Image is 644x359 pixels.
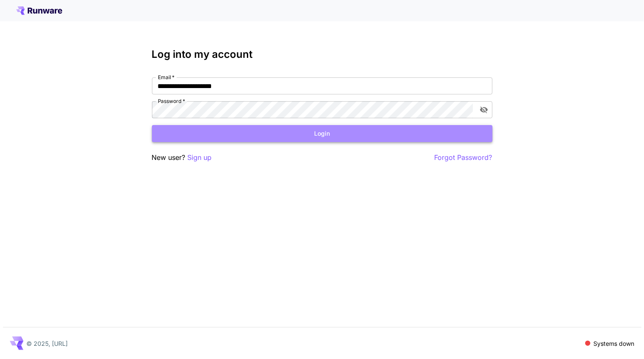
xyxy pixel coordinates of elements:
[158,74,175,81] label: Email
[152,152,212,163] p: New user?
[594,339,635,348] p: Systems down
[152,48,492,60] h3: Log into my account
[188,152,212,163] button: Sign up
[476,102,492,117] button: toggle password visibility
[435,152,492,163] button: Forgot Password?
[27,339,68,348] p: © 2025, [URL]
[158,97,185,105] label: Password
[152,125,492,142] button: Login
